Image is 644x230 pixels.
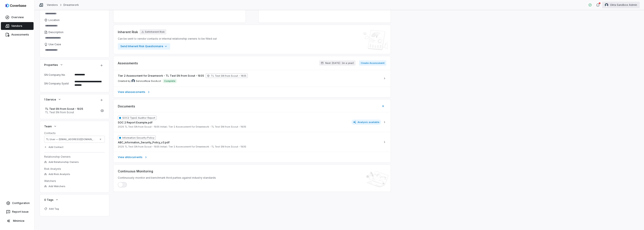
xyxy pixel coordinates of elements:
dt: Relationship Owners [44,155,105,159]
button: Properties [43,61,65,69]
span: View all documents [118,155,142,159]
button: Add Tag [43,205,60,213]
a: View allassessments [113,87,391,97]
button: Next: [DATE](in a year) [319,60,356,66]
img: logo-D7KZi-bG.svg [6,3,26,8]
span: 2025 TL Test SN from Scout - 1935 Initial [118,145,168,148]
span: Okta Sandbox Admin [610,3,637,7]
a: TL Test SN from Scout - 1935TL Test SN from Scout [44,106,99,115]
span: 1 Service [44,97,56,101]
span: View all assessments [118,90,145,94]
img: Okta Sandbox Admin avatar [605,3,608,7]
span: Information Security Policy [118,136,156,140]
button: Team [43,122,58,130]
a: Overview [1,13,34,21]
dt: Risk Analysts [44,167,105,171]
span: Description [49,31,63,34]
span: TL Test SN from Scout - 1935 [206,74,248,78]
span: Inherent Risk [118,30,138,34]
span: 0 Tags [44,198,53,202]
a: Configuration [2,199,33,207]
span: Properties [44,63,58,67]
span: SOC2 Type2 Auditor Report [118,116,157,120]
dt: Contacts [44,131,105,135]
button: 1 Service [43,96,63,103]
a: Dreamwork [63,3,79,7]
textarea: Description [44,35,105,41]
span: Tier 2 Assessment for Dreamwork - TL Test SN from Scout - 1935 [168,125,246,128]
span: Documents [118,104,135,109]
button: Report Issue [2,208,33,216]
span: Add Tag [49,207,59,211]
span: Add Risk Analysts [49,173,70,176]
button: Information Security PolicyABC_Information_Security_Policy_v3.pdf2025 TL Test SN from Scout - 193... [113,132,391,152]
div: SN Company No [44,73,73,76]
button: SOC2 Type2 Auditor ReportSOC 2 Report Example.pdf2025 TL Test SN from Scout - 1935 Initial•Tier 2... [113,112,391,132]
a: View alldocuments [113,152,391,162]
span: Location [49,18,60,22]
a: Vendors [47,3,58,7]
span: Tier 2 Assessment for Dreamwork - TL Test SN from Scout - 1935 [168,145,246,148]
span: 2025 TL Test SN from Scout - 1935 Initial [118,125,168,128]
a: Tier 2 Assessment for Dreamwork - TL Test SN from Scout - 1935TL Test SN from Scout - 1935Created... [113,70,391,87]
a: Vendors [1,22,34,30]
span: • [167,145,168,148]
span: ServiceNow SvcAcct [136,79,161,83]
span: Continuously monitor and benchmark third parties against industry standards [118,176,216,180]
span: Analysis available [351,120,381,125]
span: Assessments [118,61,138,65]
span: Continuous Monitoring [118,169,153,173]
span: SOC 2 Report Example.pdf [118,121,152,124]
div: SN Company SysId [44,82,73,85]
span: Add Relationship Owners [49,160,79,164]
span: Team [44,124,52,128]
span: Add Watchers [49,185,65,188]
img: ServiceNow SvcAcct avatar [131,79,135,83]
button: Add Contact [43,143,65,151]
button: Minimize [2,217,33,225]
button: 0 Tags [43,196,60,204]
span: TL Test SN from Scout [45,111,98,114]
span: Can be sent to vendor contacts or internal relationship owners to be filled out [118,37,217,40]
textarea: Use Case [44,47,105,53]
span: Created by [118,79,161,83]
span: Use Case [49,43,61,46]
button: Okta Sandbox Admin avatarOkta Sandbox Admin [602,2,640,8]
span: ( in a year ) [342,62,354,65]
span: • [167,125,168,128]
span: Tier 2 Assessment for Dreamwork - TL Test SN from Scout - 1935 [118,74,204,78]
span: TL Test SN from Scout - 1935 [45,107,98,111]
dt: Watchers [44,179,105,183]
span: TL User — [EMAIL_ADDRESS][DOMAIN_NAME] [46,138,97,141]
button: SetInherent Risk [140,29,166,34]
p: Complete [164,79,175,83]
button: Create Assessment [359,60,386,66]
input: Website [44,11,105,17]
input: Location [44,23,105,29]
button: Send Inherent Risk Questionnaire [118,43,170,50]
span: Next: [DATE] [325,62,340,65]
a: Assessments [1,31,34,39]
span: ABC_Information_Security_Policy_v3.pdf [118,141,170,144]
